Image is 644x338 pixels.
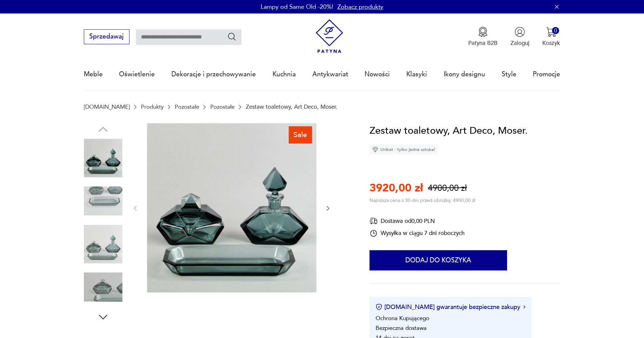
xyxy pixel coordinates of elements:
[369,123,528,139] h1: Zestaw toaletowy, Art Deco, Moser.
[369,217,464,225] div: Dostawa od 0,00 PLN
[376,324,427,332] li: Bezpieczna dostawa
[406,59,427,90] a: Klasyki
[261,3,333,11] p: Lampy od Same Old -20%!
[141,104,164,110] a: Produkty
[502,59,517,90] a: Style
[468,27,498,47] a: Ikona medaluPatyna B2B
[84,225,122,263] img: Zdjęcie produktu Zestaw toaletowy, Art Deco, Moser.
[246,104,337,110] p: Zestaw toaletowy, Art Deco, Moser.
[468,39,498,47] p: Patyna B2B
[369,197,475,204] p: Najniższa cena z 30 dni przed obniżką: 4900,00 zł
[312,59,348,90] a: Antykwariat
[84,139,122,177] img: Zdjęcie produktu Zestaw toaletowy, Art Deco, Moser.
[84,182,122,220] img: Zdjęcie produktu Zestaw toaletowy, Art Deco, Moser.
[542,39,560,47] p: Koszyk
[312,19,347,53] img: Patyna - sklep z meblami i dekoracjami vintage
[369,217,378,225] img: Ikona dostawy
[84,268,122,306] img: Zdjęcie produktu Zestaw toaletowy, Art Deco, Moser.
[272,59,296,90] a: Kuchnia
[533,59,560,90] a: Promocje
[552,27,559,34] div: 0
[369,181,423,196] p: 3920,00 zł
[376,314,429,322] li: Ochrona Kupującego
[84,29,129,44] button: Sprzedawaj
[542,27,560,47] button: 0Koszyk
[478,27,488,37] img: Ikona medalu
[428,182,467,194] p: 4900,00 zł
[171,59,256,90] a: Dekoracje i przechowywanie
[369,145,438,155] div: Unikat - tylko jedna sztuka!
[510,27,529,47] button: Zaloguj
[337,3,383,11] a: Zobacz produkty
[546,27,556,37] img: Ikona koszyka
[175,104,199,110] a: Pozostałe
[515,27,525,37] img: Ikonka użytkownika
[444,59,485,90] a: Ikony designu
[369,250,507,270] button: Dodaj do koszyka
[468,27,498,47] button: Patyna B2B
[119,59,155,90] a: Oświetlenie
[376,304,382,310] img: Ikona certyfikatu
[84,34,129,40] a: Sprzedawaj
[84,59,103,90] a: Meble
[510,39,529,47] p: Zaloguj
[84,104,130,110] a: [DOMAIN_NAME]
[289,126,312,143] div: Sale
[372,147,378,153] img: Ikona diamentu
[369,229,464,237] div: Wysyłka w ciągu 7 dni roboczych
[147,123,316,292] img: Zdjęcie produktu Zestaw toaletowy, Art Deco, Moser.
[364,59,390,90] a: Nowości
[210,104,235,110] a: Pozostałe
[376,303,525,311] button: [DOMAIN_NAME] gwarantuje bezpieczne zakupy
[523,305,525,309] img: Ikona strzałki w prawo
[227,32,237,42] button: Szukaj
